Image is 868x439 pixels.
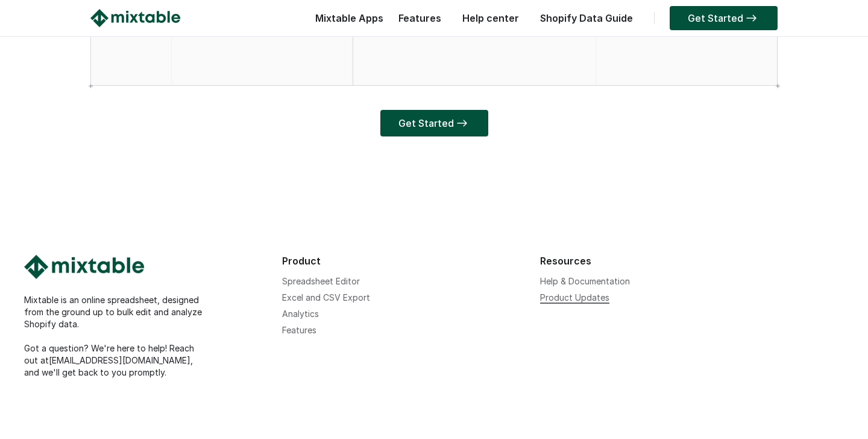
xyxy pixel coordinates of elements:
img: Mixtable logo [90,9,180,27]
img: arrow-right.svg [743,14,759,22]
a: Analytics [282,309,319,319]
div: Mixtable is an online spreadsheet, designed from the ground up to bulk edit and analyze Shopify d... [24,294,270,379]
div: Mixtable Apps [309,9,383,33]
div: Product [282,255,528,267]
a: [EMAIL_ADDRESS][DOMAIN_NAME] [49,355,190,365]
div: Resources [540,255,786,267]
img: Mixtable logo [24,255,144,279]
a: Help center [456,12,525,24]
a: Get Started [670,6,778,30]
img: arrow-right.svg [454,120,470,127]
a: Help & Documentation [540,276,630,286]
a: Spreadsheet Editor [282,276,360,286]
a: Features [282,325,316,335]
a: Product Updates [540,292,609,303]
a: Get Started [380,110,488,136]
a: Features [392,12,447,24]
a: Shopify Data Guide [534,12,639,24]
a: Excel and CSV Export [282,292,370,303]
